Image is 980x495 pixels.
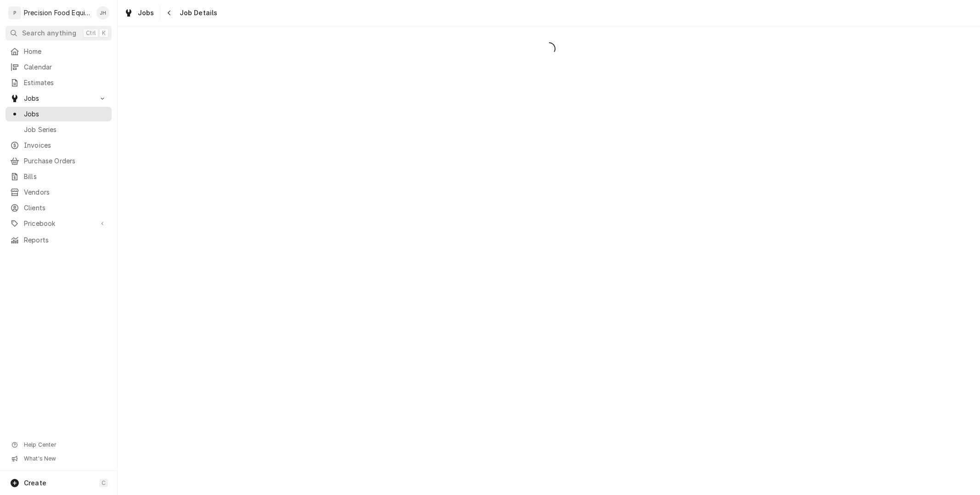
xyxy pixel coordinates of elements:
span: Calendar [24,63,107,72]
a: Invoices [6,138,112,153]
span: Clients [24,203,107,213]
span: Jobs [138,8,154,17]
a: Purchase Orders [6,154,112,168]
a: Clients [6,201,112,215]
a: Estimates [6,75,112,90]
div: JH [96,6,109,19]
a: Calendar [6,60,112,75]
span: Pricebook [24,219,93,228]
a: Go to Jobs [6,91,112,106]
span: What's New [24,455,106,462]
span: Reports [24,236,107,245]
span: C [102,479,106,487]
a: Home [6,44,112,59]
span: Jobs [24,94,93,103]
span: Vendors [24,188,107,197]
a: Jobs [6,107,112,121]
a: Go to What's New [6,452,112,465]
button: Navigate back [162,6,177,20]
button: Search anythingCtrlK [6,26,112,40]
span: Job Details [177,8,218,17]
a: Jobs [120,6,158,20]
span: Purchase Orders [24,156,107,166]
a: Vendors [6,185,112,200]
span: Help Center [24,441,106,449]
a: Go to Help Center [6,438,112,451]
a: Job Series [6,122,112,137]
span: Jobs [24,109,107,119]
a: Go to Pricebook [6,216,112,231]
a: Reports [6,233,112,247]
span: Ctrl [86,29,96,37]
span: Job Series [24,125,107,134]
span: Create [24,479,46,487]
a: Bills [6,169,112,184]
div: Jason Hertel's Avatar [96,6,109,19]
div: P [8,6,21,19]
span: Home [24,47,107,56]
span: Bills [24,172,107,181]
span: Search anything [22,29,76,38]
span: K [102,29,106,37]
span: Estimates [24,78,107,87]
span: Invoices [24,141,107,150]
span: Loading... [118,39,980,58]
div: Precision Food Equipment LLC [24,8,91,17]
